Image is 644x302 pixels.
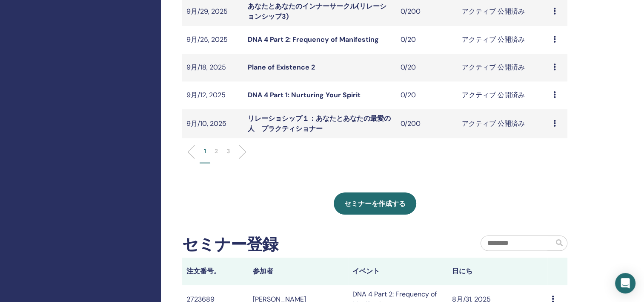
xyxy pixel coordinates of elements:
td: アクティブ 公開済み [457,81,549,109]
th: 参加者 [249,258,348,285]
td: 0/20 [396,81,458,109]
td: 0/20 [396,54,458,81]
div: Open Intercom Messenger [615,273,635,293]
a: DNA 4 Part 1: Nurturing Your Spirit [248,90,361,99]
h2: セミナー登録 [182,235,278,255]
a: セミナーを作成する [334,192,416,215]
a: DNA 4 Part 2: Frequency of Manifesting [248,35,379,44]
td: アクティブ 公開済み [457,54,549,81]
p: 1 [204,147,206,156]
th: イベント [348,258,448,285]
p: 3 [226,147,230,156]
td: 0/200 [396,109,458,138]
a: あなたとあなたのインナーサークル(リレーションシップ3) [248,2,386,21]
span: セミナーを作成する [344,199,406,208]
p: 2 [215,147,218,156]
td: 9月/25, 2025 [182,26,243,54]
td: 9月/18, 2025 [182,54,243,81]
th: 日にち [448,258,547,285]
a: Plane of Existence 2 [248,63,315,72]
a: リレーショシップ１：あなたとあなたの最愛の人 プラクティショナー [248,114,391,133]
td: 9月/10, 2025 [182,109,243,138]
td: 0/20 [396,26,458,54]
th: 注文番号。 [182,258,249,285]
td: アクティブ 公開済み [457,26,549,54]
td: アクティブ 公開済み [457,109,549,138]
td: 9月/12, 2025 [182,81,243,109]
